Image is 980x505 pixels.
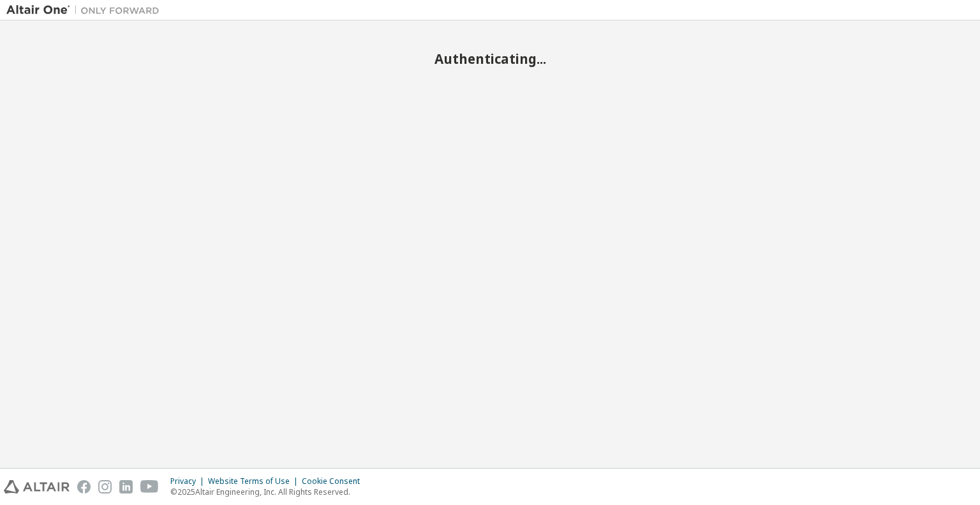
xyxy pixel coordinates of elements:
[119,480,133,494] img: linkedin.svg
[208,476,302,486] div: Website Terms of Use
[170,486,367,497] p: © 2025 Altair Engineering, Inc. All Rights Reserved.
[140,480,159,494] img: youtube.svg
[6,4,166,17] img: Altair One
[302,476,367,486] div: Cookie Consent
[170,476,208,486] div: Privacy
[77,480,91,494] img: facebook.svg
[4,480,70,494] img: altair_logo.svg
[98,480,112,494] img: instagram.svg
[6,50,974,67] h2: Authenticating...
